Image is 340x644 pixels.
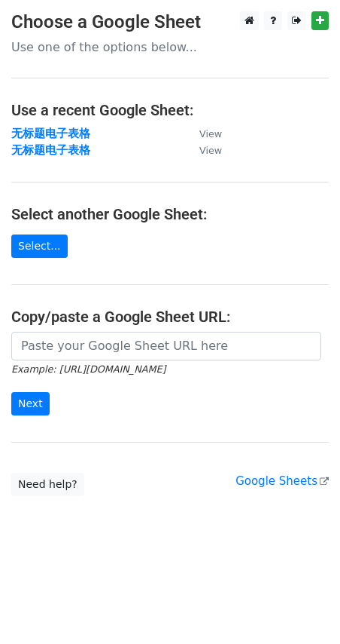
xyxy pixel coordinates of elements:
h4: Copy/paste a Google Sheet URL: [11,308,329,326]
a: View [184,143,222,157]
input: Paste your Google Sheet URL here [11,332,321,360]
h4: Select another Google Sheet: [11,205,329,223]
input: Next [11,392,50,416]
a: View [184,127,222,140]
small: View [199,145,222,156]
small: Example: [URL][DOMAIN_NAME] [11,363,165,375]
h4: Use a recent Google Sheet: [11,101,329,119]
a: Google Sheets [235,474,329,488]
a: 无标题电子表格 [11,143,90,157]
small: View [199,128,222,140]
a: 无标题电子表格 [11,127,90,140]
a: Need help? [11,473,84,496]
p: Use one of the options below... [11,39,329,55]
h3: Choose a Google Sheet [11,11,329,33]
a: Select... [11,235,68,258]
